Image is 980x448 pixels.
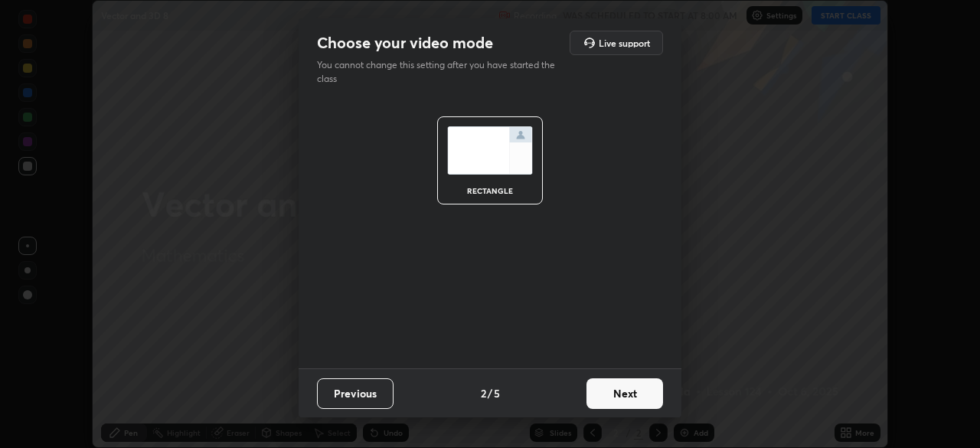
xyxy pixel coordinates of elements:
[317,58,565,86] p: You cannot change this setting after you have started the class
[459,187,521,195] div: rectangle
[317,33,493,53] h2: Choose your video mode
[586,378,663,409] button: Next
[317,378,394,409] button: Previous
[494,385,500,401] h4: 5
[488,385,492,401] h4: /
[599,38,650,47] h5: Live support
[447,126,533,175] img: normalScreenIcon.ae25ed63.svg
[481,385,486,401] h4: 2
